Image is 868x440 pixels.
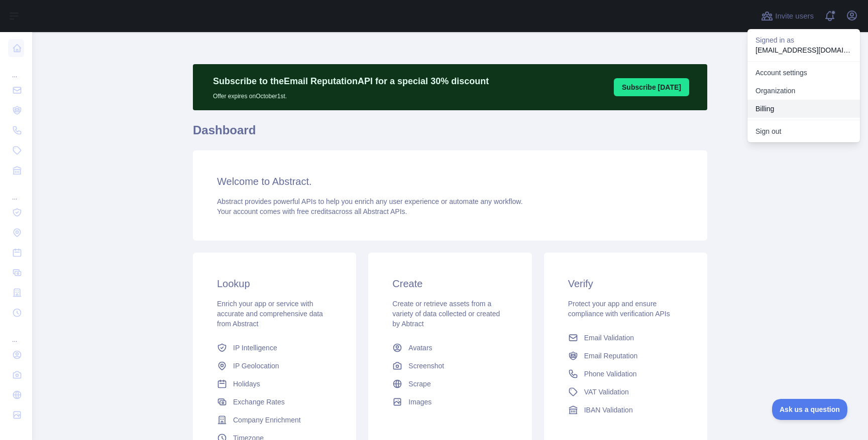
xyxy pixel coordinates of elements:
iframe: Toggle Customer Support [772,399,848,420]
a: Exchange Rates [213,393,336,411]
a: Company Enrichment [213,411,336,429]
div: ... [8,181,24,201]
a: Email Validation [564,329,687,347]
a: Scrape [388,375,511,393]
button: Billing [747,100,860,118]
span: VAT Validation [584,387,629,397]
span: Enrich your app or service with accurate and comprehensive data from Abstract [217,300,323,328]
h3: Lookup [217,277,332,291]
button: Subscribe [DATE] [614,78,689,96]
span: IBAN Validation [584,405,633,415]
span: Exchange Rates [233,397,285,407]
span: free credits [297,207,332,215]
a: Images [388,393,511,411]
span: IP Intelligence [233,343,277,353]
p: Offer expires on October 1st. [213,88,489,100]
div: ... [8,324,24,344]
button: Invite users [759,8,816,24]
p: Signed in as [755,35,852,45]
a: Account settings [747,64,860,82]
a: Phone Validation [564,365,687,383]
span: Screenshot [408,361,444,371]
span: Images [408,397,431,407]
span: Holidays [233,379,260,389]
span: Email Validation [584,333,634,343]
span: Avatars [408,343,432,353]
a: VAT Validation [564,383,687,401]
a: IP Intelligence [213,339,336,357]
span: Invite users [775,11,814,22]
span: Company Enrichment [233,415,301,425]
span: Create or retrieve assets from a variety of data collected or created by Abtract [392,300,500,328]
a: IP Geolocation [213,357,336,375]
span: Phone Validation [584,369,637,379]
span: Protect your app and ensure compliance with verification APIs [568,300,670,318]
a: Holidays [213,375,336,393]
a: Screenshot [388,357,511,375]
a: Avatars [388,339,511,357]
span: Your account comes with across all Abstract APIs. [217,207,407,215]
p: Subscribe to the Email Reputation API for a special 30 % discount [213,74,489,88]
span: Abstract provides powerful APIs to help you enrich any user experience or automate any workflow. [217,197,523,205]
a: IBAN Validation [564,401,687,419]
span: IP Geolocation [233,361,279,371]
a: Organization [747,82,860,100]
button: Sign out [747,122,860,140]
h3: Create [392,277,507,291]
span: Email Reputation [584,351,638,361]
h3: Verify [568,277,683,291]
span: Scrape [408,379,430,389]
p: [EMAIL_ADDRESS][DOMAIN_NAME] [755,45,852,55]
h1: Dashboard [193,122,707,146]
a: Email Reputation [564,347,687,365]
h3: Welcome to Abstract. [217,174,683,188]
div: ... [8,59,24,79]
